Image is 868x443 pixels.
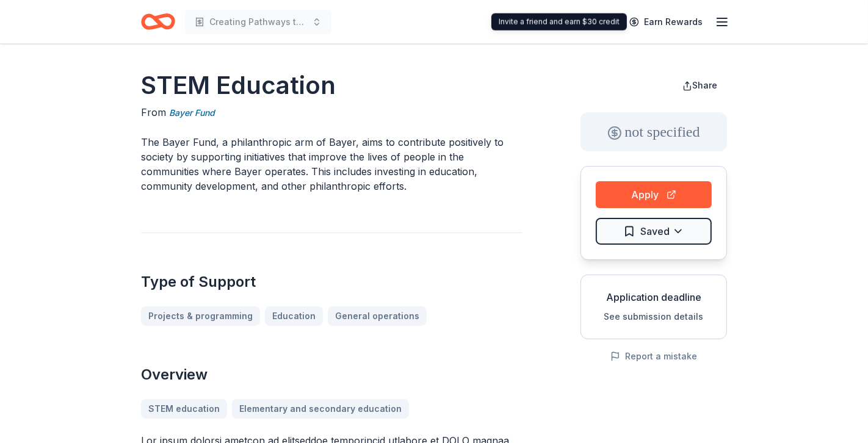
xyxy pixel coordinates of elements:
[596,218,712,245] button: Saved
[141,365,522,384] h2: Overview
[673,73,727,98] button: Share
[580,112,727,151] div: not specified
[141,7,175,36] a: Home
[141,68,522,103] h1: STEM Education
[491,13,627,31] div: Invite a friend and earn $30 credit
[185,10,331,34] button: Creating Pathways to STEM for Marginalized Youth
[610,349,697,364] button: Report a mistake
[209,15,307,29] span: Creating Pathways to STEM for Marginalized Youth
[265,306,323,326] a: Education
[591,290,717,304] div: Application deadline
[141,135,522,193] p: The Bayer Fund, a philanthropic arm of Bayer, aims to contribute positively to society by support...
[328,306,427,326] a: General operations
[640,223,670,239] span: Saved
[141,272,522,292] h2: Type of Support
[596,181,712,208] button: Apply
[141,306,260,326] a: Projects & programming
[604,309,704,324] button: See submission details
[692,80,717,90] span: Share
[169,106,215,120] a: Bayer Fund
[622,11,710,33] a: Earn Rewards
[141,105,522,120] div: From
